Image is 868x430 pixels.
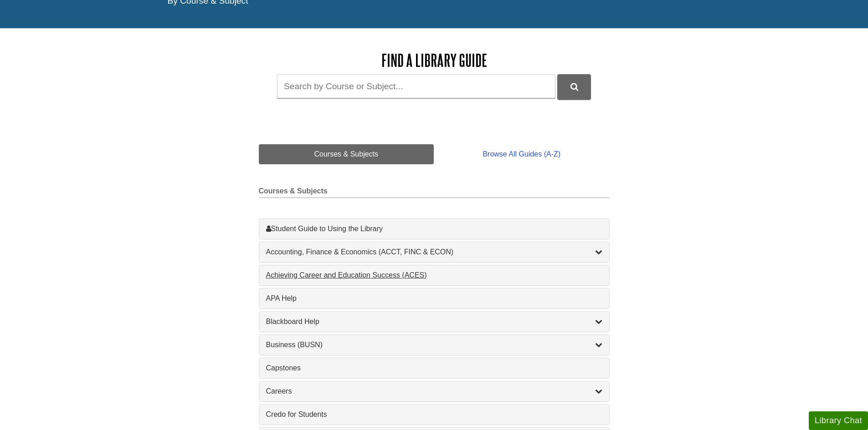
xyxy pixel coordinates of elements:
[266,223,602,234] a: Student Guide to Using the Library
[277,74,555,98] input: Search by Course or Subject...
[266,339,602,350] a: Business (BUSN)
[266,409,602,420] a: Credo for Students
[434,144,609,164] a: Browse All Guides (A-Z)
[266,316,602,327] a: Blackboard Help
[266,363,602,374] a: Capstones
[259,187,610,198] h2: Courses & Subjects
[557,74,591,99] button: DU Library Guides Search
[259,144,434,164] a: Courses & Subjects
[809,411,868,430] button: Library Chat
[266,270,602,281] a: Achieving Career and Education Success (ACES)
[259,51,610,70] h2: Find a Library Guide
[570,83,578,91] i: Search Library Guides
[266,293,602,304] a: APA Help
[266,247,602,258] a: Accounting, Finance & Economics (ACCT, FINC & ECON)
[266,386,602,397] a: Careers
